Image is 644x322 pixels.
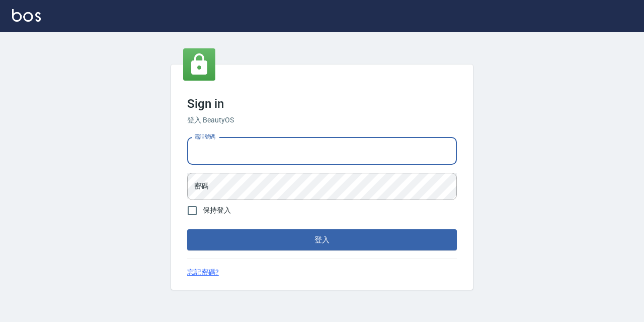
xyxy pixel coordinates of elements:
button: 登入 [187,229,457,250]
h3: Sign in [187,97,457,111]
span: 保持登入 [203,205,231,216]
label: 電話號碼 [194,133,215,141]
a: 忘記密碼? [187,267,219,278]
h6: 登入 BeautyOS [187,115,457,125]
img: Logo [12,9,41,22]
